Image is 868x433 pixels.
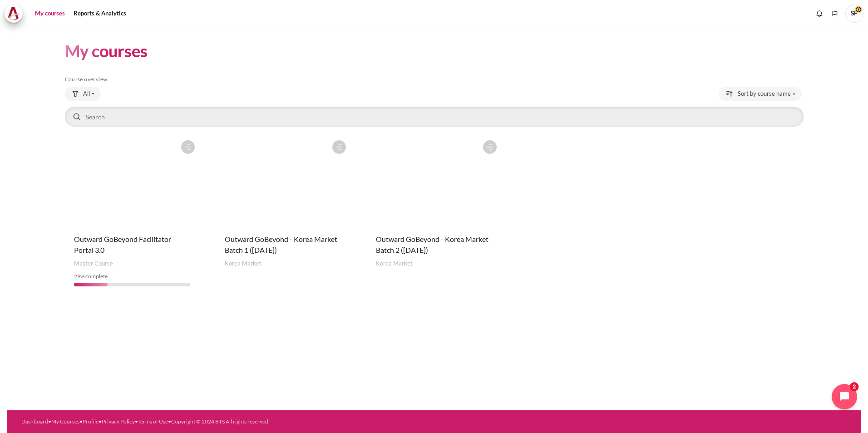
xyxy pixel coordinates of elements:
button: Languages [828,7,842,20]
span: SP [845,5,863,23]
h1: My courses [65,40,148,62]
div: • • • • • [21,418,485,426]
span: Korea Market [376,259,413,268]
span: All [83,89,90,98]
span: Korea Market [225,259,261,268]
input: Search [65,107,804,127]
div: Course overview controls [65,87,804,128]
a: Outward GoBeyond Facilitator Portal 3.0 [74,235,171,254]
section: Content [7,27,861,309]
a: Outward GoBeyond - Korea Market Batch 1 ([DATE]) [225,235,337,254]
a: Profile [83,418,99,425]
span: Sort by course name [738,89,791,98]
a: Reports & Analytics [70,5,129,23]
a: Copyright © 2024 BTS All rights reserved [171,418,268,425]
span: Master Course [74,259,113,268]
a: My Courses [51,418,79,425]
span: 29 [74,273,80,280]
div: Show notification window with no new notifications [813,7,826,20]
a: Terms of Use [138,418,168,425]
div: % complete [74,272,191,280]
img: Architeck [7,7,20,20]
a: Dashboard [21,418,48,425]
a: Privacy Policy [102,418,135,425]
a: Outward GoBeyond - Korea Market Batch 2 ([DATE]) [376,235,488,254]
a: User menu [845,5,863,23]
button: Sorting drop-down menu [719,87,802,101]
button: Grouping drop-down menu [65,87,101,101]
a: Architeck Architeck [5,5,27,23]
a: My courses [32,5,68,23]
h5: Course overview [65,76,804,83]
